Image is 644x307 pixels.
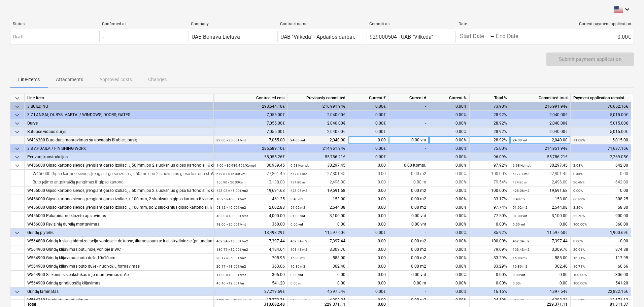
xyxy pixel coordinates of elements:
[389,153,429,161] div: -
[27,102,211,111] div: 3 BUILDING
[513,186,568,195] div: 19,691.68
[27,237,211,245] div: W564800 Grindų ir sienų hidroizoliacija voniose ir dušuose, šilumos punkte ir el. skydininėje (pr...
[27,271,211,279] div: W564900 Silikoninis slenkstukas ir jo montavimas duše
[291,138,305,142] small: 24.00 vnt
[429,229,470,237] div: 0.00%
[573,239,583,243] small: 0.00%
[216,206,246,209] small: 53.12 × 49.00€ / m2
[216,262,285,271] div: 363.06
[513,180,527,184] small: 124.80 m
[429,170,470,178] div: 0.00%
[102,34,104,40] div: -
[216,245,285,254] div: 4,184.64
[429,245,470,254] div: 0.00%
[291,186,345,195] div: 19,691.68
[214,144,288,153] div: 286,589.10€
[291,161,345,170] div: 30,297.45
[291,195,345,203] div: 153.00
[216,256,246,260] small: 20.17 × 35.00€ / m2
[470,178,510,186] div: 79.54%
[216,180,245,184] small: 156.90 × 20.00€ / m
[13,153,21,161] span: keyboard_arrow_down
[571,119,631,128] div: 5,015.00€
[513,172,529,176] small: 617.81 m2
[291,248,307,251] small: 103.43 m2
[470,195,510,203] div: 33.17%
[573,245,628,254] div: 874.88
[291,212,345,220] div: 3,100.00
[214,153,288,161] div: 58,055.26€
[513,206,528,209] small: 51.92 m2
[214,128,288,136] div: 7,055.00€
[429,279,470,287] div: 0.00%
[470,111,510,119] div: 28.92%
[429,254,470,262] div: 0.00%
[291,180,305,184] small: 124.80 m
[216,248,248,251] small: 130.77 × 32.00€ / m2
[470,119,510,128] div: 28.92%
[13,22,97,26] div: Status
[459,22,542,26] div: Date
[216,271,285,279] div: 306.00
[214,119,288,128] div: 7,055.00€
[291,256,305,260] small: 16.80 m2
[513,138,527,142] small: 24.00 vnt
[27,178,211,186] div: Buto įėjimo angokraščių įrengimas iš gipso kartono
[389,178,429,186] div: 0.00 m
[429,111,470,119] div: 0.00%
[573,206,583,209] small: 2.26%
[513,170,568,178] div: 27,801.45
[288,111,348,119] div: 2,040.00€
[348,262,389,271] div: 0.00
[429,119,470,128] div: 0.00%
[216,170,285,178] div: 27,801.45
[571,111,631,119] div: 5,015.00€
[513,223,525,226] small: 0.00 vnt
[389,186,429,195] div: 0.00 m2
[348,153,389,161] div: 0.00€
[348,195,389,203] div: 0.00
[545,31,634,42] div: 0.00€
[513,254,568,262] div: 588.00
[291,239,307,243] small: 462.34 m2
[288,153,348,161] div: 55,786.21€
[573,186,628,195] div: 0.00
[389,296,429,304] div: 0.00 m2
[429,287,470,296] div: 0.00%
[513,245,568,254] div: 3,309.76
[348,170,389,178] div: 0.00
[573,164,583,167] small: 2.08%
[429,128,470,136] div: 0.00%
[216,212,285,220] div: 4,000.00
[291,220,345,229] div: 0.00
[429,271,470,279] div: 0.00%
[348,178,389,186] div: 0.00
[291,273,303,277] small: 0.00 vnt
[429,186,470,195] div: 0.00%
[573,195,628,203] div: 308.25
[13,120,21,128] span: keyboard_arrow_down
[291,197,303,201] small: 3.40 m2
[216,138,246,142] small: 83.00 × 85.00€ / vnt
[216,197,246,201] small: 10.25 × 45.00€ / m2
[573,136,628,144] div: 5,015.00
[288,119,348,128] div: 2,040.00€
[389,237,429,245] div: 0.00 m2
[547,22,631,26] div: Current payment application
[510,153,571,161] div: 55,786.21€
[429,220,470,229] div: 0.00%
[214,229,288,237] div: 13,498.29€
[389,170,429,178] div: 0.00 m2
[27,212,211,220] div: W456000 Pakabinamo klozeto apsiuvimas
[27,161,211,170] div: W456000 Gipso kartono sienos, įrengiant garso izoliaciją 50 mm, po 2 sluoksnius gipso kartono sl....
[280,22,364,26] div: Contract name
[513,214,527,218] small: 31.00 vnt
[510,102,571,111] div: 216,991.94€
[348,136,389,144] div: 0.00
[288,94,348,102] div: Previously committed
[510,144,571,153] div: 214,951.94€
[513,212,568,220] div: 3,100.00
[389,119,429,128] div: -
[291,170,345,178] div: 27,801.45
[348,128,389,136] div: 0.00€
